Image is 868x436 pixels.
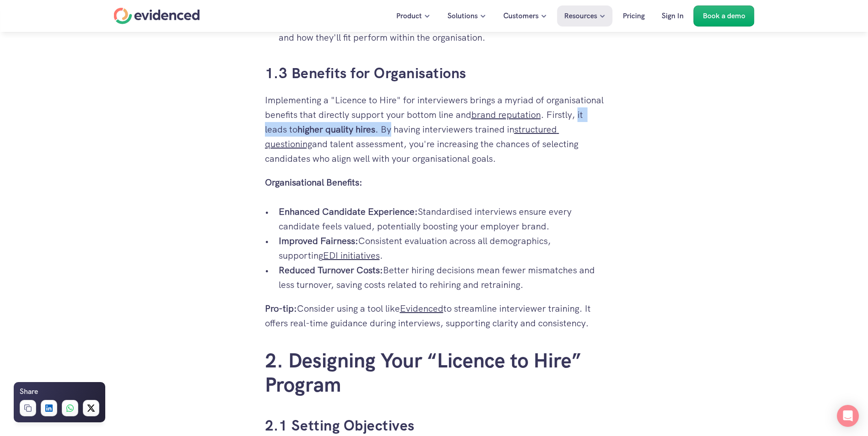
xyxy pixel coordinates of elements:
strong: Pro-tip: [265,303,297,314]
p: Sign In [662,10,684,22]
p: Resources [564,10,597,22]
strong: Organisational Benefits: [265,176,362,188]
a: Book a demo [694,5,755,27]
div: Open Intercom Messenger [837,405,859,427]
p: Book a demo [703,10,745,22]
a: Pricing [616,5,652,27]
strong: Enhanced Candidate Experience: [279,206,418,218]
p: Consider using a tool like to streamline interviewer training. It offers real-time guidance durin... [265,301,604,330]
a: Evidenced [400,303,443,314]
p: Customers [503,10,539,22]
a: brand reputation [471,109,541,121]
a: EDI initiatives [323,250,380,261]
p: Product [396,10,422,22]
h6: Share [20,386,38,398]
a: 1.3 Benefits for Organisations [265,64,466,83]
p: Consistent evaluation across all demographics, supporting . [279,234,604,263]
p: Better hiring decisions mean fewer mismatches and less turnover, saving costs related to rehiring... [279,263,604,292]
p: Pricing [623,10,645,22]
p: Solutions [447,10,478,22]
strong: Improved Fairness: [279,235,358,247]
a: Home [114,8,200,24]
strong: Reduced Turnover Costs: [279,264,383,276]
p: Implementing a "Licence to Hire" for interviewers brings a myriad of organisational benefits that... [265,93,604,166]
a: Sign In [655,5,690,27]
strong: higher quality hires [297,123,375,135]
a: 2. Designing Your “Licence to Hire” Program [265,347,586,398]
a: 2.1 Setting Objectives [265,416,415,435]
p: Standardised interviews ensure every candidate feels valued, potentially boosting your employer b... [279,204,604,234]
